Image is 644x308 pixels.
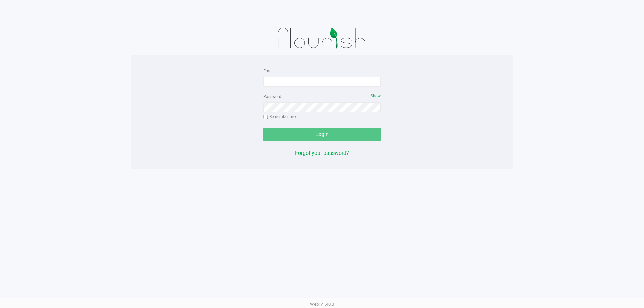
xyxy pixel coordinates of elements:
label: Email [263,68,274,74]
label: Remember me [263,114,296,120]
label: Password [263,94,281,100]
span: Web: v1.40.0 [310,302,334,307]
span: Show [371,94,381,98]
input: Remember me [263,115,268,119]
button: Forgot your password? [295,149,349,157]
